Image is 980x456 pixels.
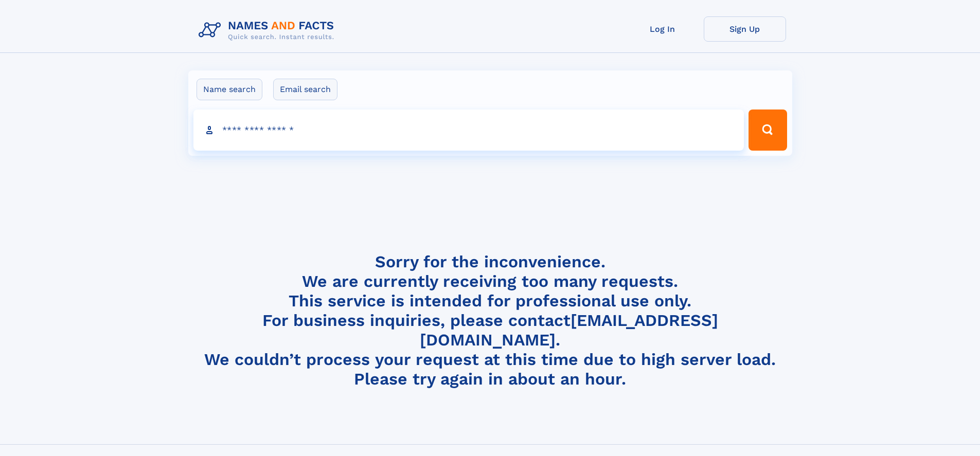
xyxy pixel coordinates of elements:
[704,16,786,42] a: Sign Up
[197,79,262,100] label: Name search
[194,16,343,44] img: Logo Names and Facts
[749,110,787,151] button: Search Button
[194,252,786,389] h4: Sorry for the inconvenience. We are currently receiving too many requests. This service is intend...
[621,16,704,42] a: Log In
[193,110,744,151] input: search input
[273,79,337,100] label: Email search
[420,311,718,350] a: [EMAIL_ADDRESS][DOMAIN_NAME]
